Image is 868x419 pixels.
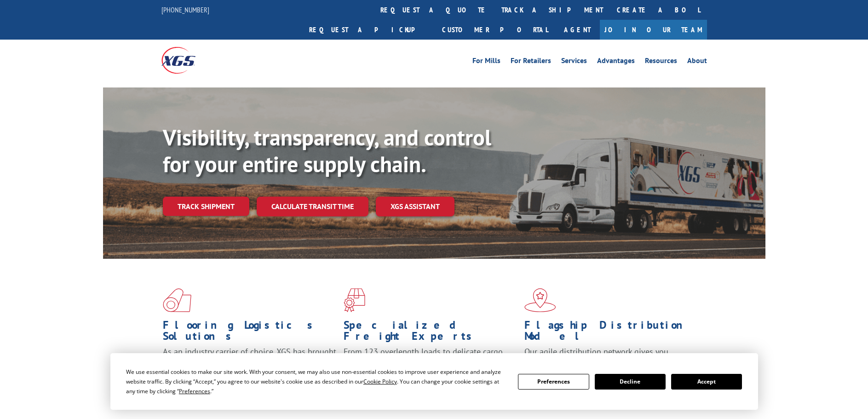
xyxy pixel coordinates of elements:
[511,57,551,67] a: For Retailers
[435,20,555,40] a: Customer Portal
[561,57,587,67] a: Services
[161,5,209,14] a: [PHONE_NUMBER]
[363,378,397,385] span: Cookie Policy
[600,20,707,40] a: Join Our Team
[555,20,600,40] a: Agent
[344,320,517,346] h1: Specialized Freight Experts
[524,288,556,312] img: xgs-icon-flagship-distribution-model-red
[257,197,368,216] a: Calculate transit time
[302,20,435,40] a: Request a pickup
[344,346,517,387] p: From 123 overlength loads to delicate cargo, our experienced staff knows the best way to move you...
[126,367,507,396] div: We use essential cookies to make our site work. With your consent, we may also use non-essential ...
[645,57,677,67] a: Resources
[524,346,694,368] span: Our agile distribution network gives you nationwide inventory management on demand.
[524,320,698,346] h1: Flagship Distribution Model
[163,320,337,346] h1: Flooring Logistics Solutions
[163,123,491,178] b: Visibility, transparency, and control for your entire supply chain.
[597,57,635,67] a: Advantages
[595,374,666,390] button: Decline
[344,288,365,312] img: xgs-icon-focused-on-flooring-red
[518,374,589,390] button: Preferences
[671,374,742,390] button: Accept
[163,346,336,379] span: As an industry carrier of choice, XGS has brought innovation and dedication to flooring logistics...
[179,387,210,395] span: Preferences
[163,197,249,216] a: Track shipment
[110,353,758,410] div: Cookie Consent Prompt
[376,197,454,216] a: XGS ASSISTANT
[687,57,707,67] a: About
[472,57,500,67] a: For Mills
[163,288,191,312] img: xgs-icon-total-supply-chain-intelligence-red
